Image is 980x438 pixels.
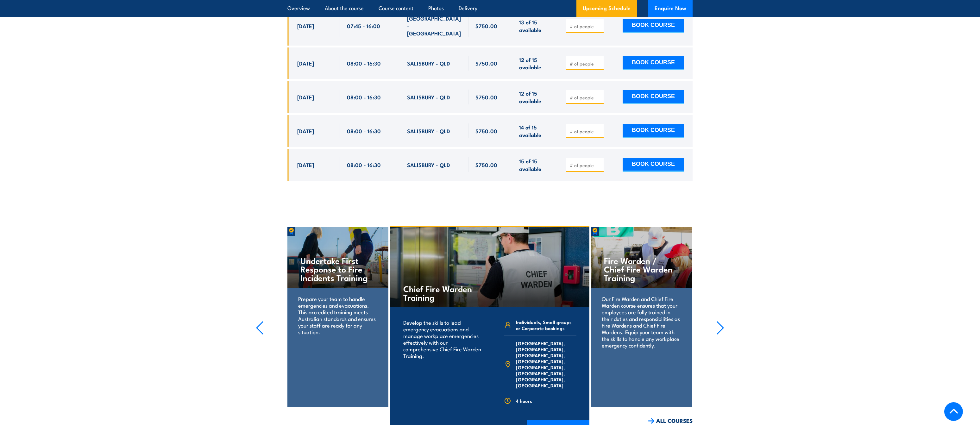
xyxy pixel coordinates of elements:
[300,256,375,282] h4: Undertake First Response to Fire Incidents Training
[297,127,314,135] span: [DATE]
[407,15,462,37] span: [GEOGRAPHIC_DATA] - [GEOGRAPHIC_DATA]
[297,93,314,101] span: [DATE]
[516,398,532,404] span: 4 hours
[475,59,497,67] span: $750.00
[648,417,693,424] a: ALL COURSES
[623,19,684,33] button: BOOK COURSE
[347,22,380,29] span: 07:45 - 16:00
[516,340,576,388] span: [GEOGRAPHIC_DATA], [GEOGRAPHIC_DATA], [GEOGRAPHIC_DATA], [GEOGRAPHIC_DATA], [GEOGRAPHIC_DATA], [G...
[519,90,552,104] span: 12 of 15 available
[604,256,679,282] h4: Fire Warden / Chief Fire Warden Training
[475,127,497,135] span: $750.00
[570,128,601,135] input: # of people
[475,93,497,101] span: $750.00
[519,157,552,172] span: 15 of 15 available
[623,158,684,172] button: BOOK COURSE
[527,420,589,436] a: COURSE DETAILS
[347,93,381,101] span: 08:00 - 16:30
[519,123,552,138] span: 14 of 15 available
[403,319,481,359] p: Develop the skills to lead emergency evacuations and manage workplace emergencies effectively wit...
[407,127,450,135] span: SALISBURY - QLD
[297,161,314,168] span: [DATE]
[602,295,681,348] p: Our Fire Warden and Chief Fire Warden course ensures that your employees are fully trained in the...
[407,59,450,67] span: SALISBURY - QLD
[298,295,378,335] p: Prepare your team to handle emergencies and evacuations. This accredited training meets Australia...
[516,319,576,331] span: Individuals, Small groups or Corporate bookings
[570,23,601,29] input: # of people
[570,94,601,101] input: # of people
[297,22,314,29] span: [DATE]
[570,162,601,168] input: # of people
[347,161,381,168] span: 08:00 - 16:30
[407,161,450,168] span: SALISBURY - QLD
[347,59,381,67] span: 08:00 - 16:30
[347,127,381,135] span: 08:00 - 16:30
[623,124,684,138] button: BOOK COURSE
[570,60,601,67] input: # of people
[623,56,684,70] button: BOOK COURSE
[407,93,450,101] span: SALISBURY - QLD
[403,284,478,301] h4: Chief Fire Warden Training
[475,161,497,168] span: $750.00
[519,56,552,71] span: 12 of 15 available
[297,59,314,67] span: [DATE]
[475,22,497,29] span: $750.00
[623,90,684,104] button: BOOK COURSE
[519,18,552,33] span: 13 of 15 available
